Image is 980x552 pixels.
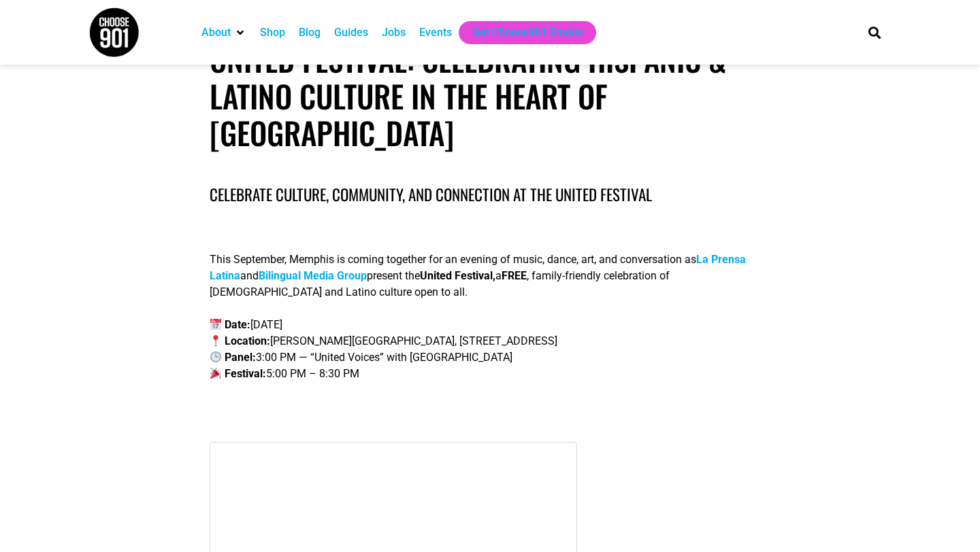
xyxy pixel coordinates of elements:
a: Bilingual Media Group [259,269,367,282]
img: 🕒 [210,351,221,362]
b: Festival: [225,367,266,380]
a: About [201,24,231,41]
b: Panel: [225,351,256,364]
a: Blog [299,24,321,41]
b: Date: [225,318,250,331]
span: This September, Memphis is coming together for an evening of music, dance, art, and conversation as [210,253,696,266]
img: 🎉 [210,368,221,379]
span: [PERSON_NAME][GEOGRAPHIC_DATA], [STREET_ADDRESS] [270,334,557,347]
a: Shop [260,24,285,41]
div: About [195,21,253,44]
h1: United Festival: Celebrating Hispanic & Latino Culture in the Heart of [GEOGRAPHIC_DATA] [210,41,770,151]
span: 3:00 PM — “United Voices” with [GEOGRAPHIC_DATA] [256,351,512,364]
nav: Main nav [195,21,845,44]
span: present the [367,269,420,282]
span: a [495,269,502,282]
a: Jobs [382,24,406,41]
a: Events [419,24,452,41]
span: [DATE] [250,318,282,331]
a: Guides [334,24,368,41]
b: FREE [502,269,527,282]
b: United Festival, [420,269,495,282]
b: Location: [225,334,270,347]
div: Search [864,21,886,44]
img: 📅 [210,319,221,330]
span: and [240,269,259,282]
span: 5:00 PM – 8:30 PM [266,367,359,380]
h4: Celebrate Culture, Community, and Connection at the United Festival [210,183,770,207]
a: Get Choose901 Emails [472,24,583,41]
img: 📍 [210,335,221,346]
